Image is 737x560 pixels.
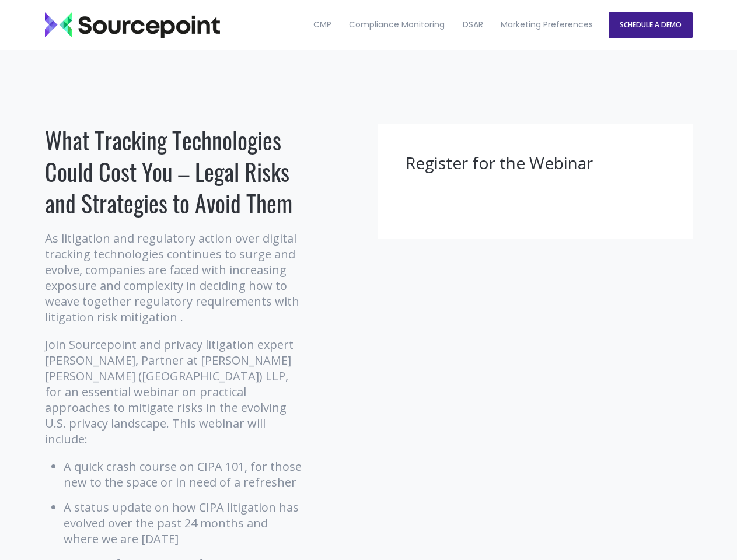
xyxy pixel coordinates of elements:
[45,230,305,325] p: As litigation and regulatory action over digital tracking technologies continues to surge and evo...
[45,337,305,447] p: Join Sourcepoint and privacy litigation expert [PERSON_NAME], Partner at [PERSON_NAME] [PERSON_NA...
[406,152,665,174] h3: Register for the Webinar
[64,459,305,490] li: A quick crash course on CIPA 101, for those new to the space or in need of a refresher
[609,12,693,38] a: SCHEDULE A DEMO
[45,12,220,38] img: Sourcepoint_logo_black_transparent (2)-2
[64,499,305,547] li: A status update on how CIPA litigation has evolved over the past 24 months and where we are [DATE]
[45,124,305,219] h1: What Tracking Technologies Could Cost You – Legal Risks and Strategies to Avoid Them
